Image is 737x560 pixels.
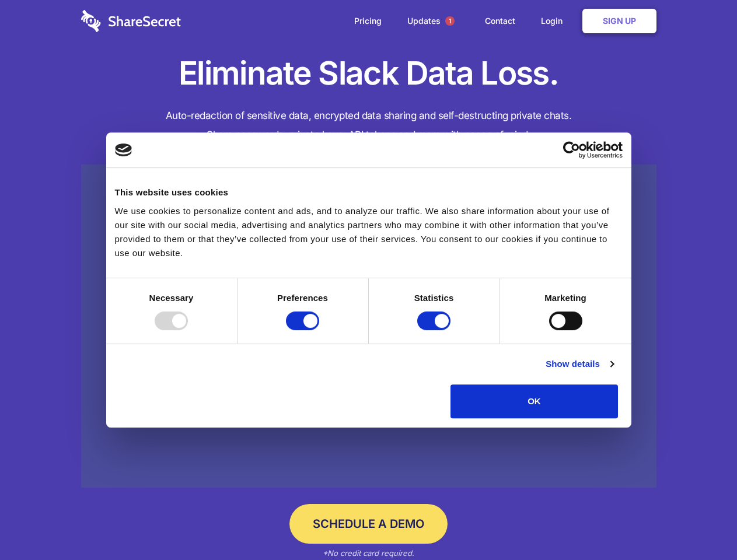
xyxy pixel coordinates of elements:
strong: Preferences [277,293,328,303]
h4: Auto-redaction of sensitive data, encrypted data sharing and self-destructing private chats. Shar... [81,106,656,145]
a: Usercentrics Cookiebot - opens in a new window [521,141,623,159]
strong: Necessary [149,293,194,303]
em: *No credit card required. [323,548,414,558]
a: Schedule a Demo [289,504,448,544]
button: OK [450,384,618,418]
h1: Eliminate Slack Data Loss. [81,52,656,94]
a: Sign Up [582,9,656,33]
a: Login [529,3,580,39]
strong: Marketing [544,293,586,303]
img: logo [115,143,132,156]
a: Pricing [343,3,393,39]
a: Wistia video thumbnail [81,164,656,488]
img: logo-wordmark-white-trans-d4663122ce5f474addd5e946df7df03e33cb6a1c49d2221995e7729f52c070b2.svg [81,10,181,32]
strong: Statistics [414,293,454,303]
a: Show details [546,357,613,371]
div: We use cookies to personalize content and ads, and to analyze our traffic. We also share informat... [115,204,623,260]
a: Contact [473,3,527,39]
div: This website uses cookies [115,185,623,199]
span: 1 [445,16,455,26]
